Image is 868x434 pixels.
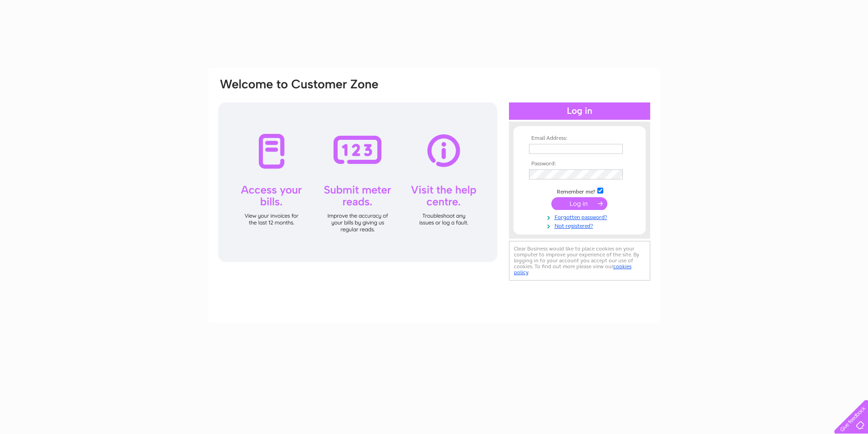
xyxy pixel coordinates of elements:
[527,135,632,142] th: Email Address:
[527,161,632,167] th: Password:
[509,241,650,281] div: Clear Business would like to place cookies on your computer to improve your experience of the sit...
[527,186,632,195] td: Remember me?
[551,197,607,210] input: Submit
[529,221,632,230] a: Not registered?
[529,212,632,221] a: Forgotten password?
[514,263,632,276] a: cookies policy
